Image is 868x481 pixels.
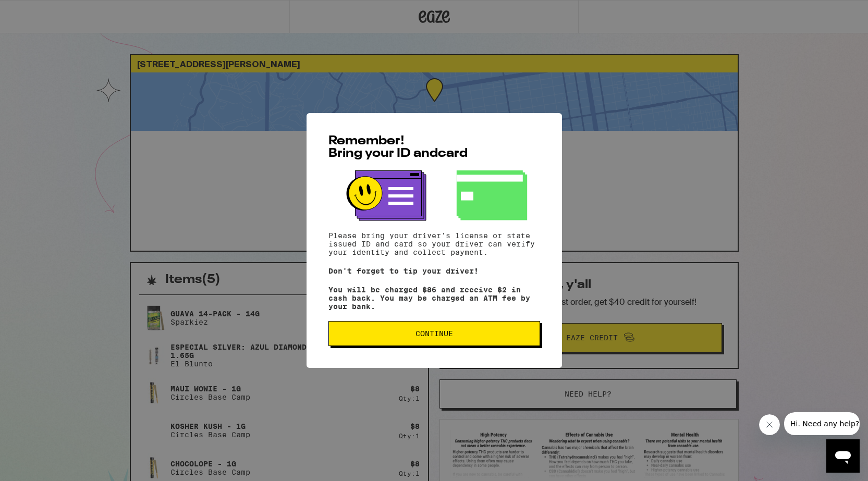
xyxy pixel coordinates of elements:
[328,321,540,346] button: Continue
[415,330,453,337] span: Continue
[784,412,860,435] iframe: Message from company
[826,439,860,473] iframe: Button to launch messaging window
[328,286,540,311] p: You will be charged $86 and receive $2 in cash back. You may be charged an ATM fee by your bank.
[328,267,540,275] p: Don't forget to tip your driver!
[759,414,780,435] iframe: Close message
[328,231,540,256] p: Please bring your driver's license or state issued ID and card so your driver can verify your ide...
[328,135,468,160] span: Remember! Bring your ID and card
